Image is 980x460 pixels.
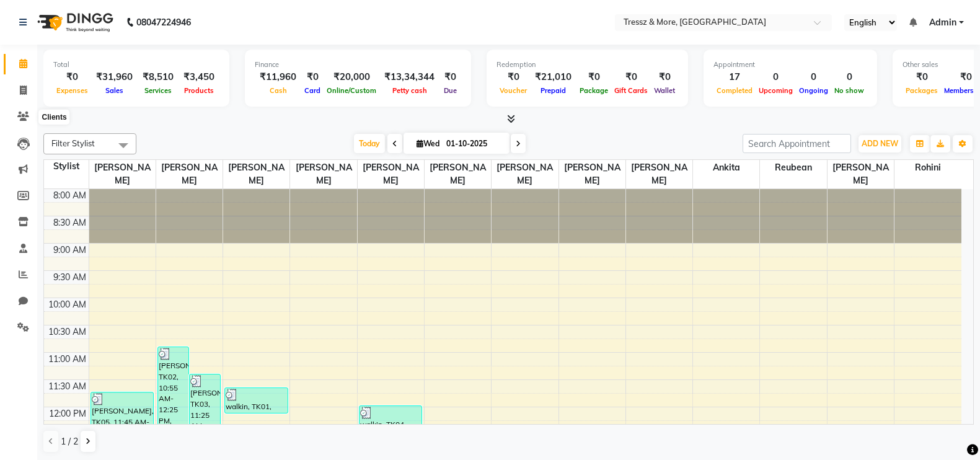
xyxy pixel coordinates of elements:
div: [PERSON_NAME], TK02, 10:55 AM-12:25 PM, HAIR (HIM) - INOA Colour [158,347,188,427]
span: Prepaid [537,86,569,95]
span: Sales [102,86,126,95]
span: Today [354,134,385,153]
span: [PERSON_NAME] [626,160,692,188]
div: 10:30 AM [46,325,89,338]
div: ₹0 [651,70,678,84]
span: Wallet [651,86,678,95]
span: Cash [267,86,290,95]
span: Upcoming [756,86,796,95]
span: Ankita [693,160,759,175]
span: [PERSON_NAME] [156,160,223,188]
span: Products [181,86,217,95]
div: [PERSON_NAME], TK03, 11:25 AM-12:25 PM, HAIR(COLOUR) - Hair Touch Up [190,374,220,427]
div: 0 [756,70,796,84]
div: 9:30 AM [51,271,89,284]
div: Appointment [713,60,867,70]
div: 11:30 AM [46,380,89,393]
div: 17 [713,70,756,84]
span: [PERSON_NAME] [223,160,289,188]
span: [PERSON_NAME] [559,160,625,188]
span: Due [441,86,460,95]
b: 08047224946 [136,5,191,40]
span: Filter Stylist [51,138,95,148]
div: ₹8,510 [138,70,179,84]
div: ₹21,010 [530,70,576,84]
span: Ongoing [796,86,831,95]
span: Services [141,86,175,95]
div: Finance [255,60,461,70]
span: Reubean [760,160,826,175]
div: ₹0 [301,70,324,84]
span: Voucher [497,86,530,95]
div: ₹0 [576,70,611,84]
span: Admin [929,16,956,29]
span: [PERSON_NAME] [828,160,894,188]
div: ₹0 [497,70,530,84]
div: 8:00 AM [51,189,89,202]
div: ₹3,450 [179,70,219,84]
span: [PERSON_NAME] [425,160,491,188]
span: Expenses [53,86,91,95]
span: Online/Custom [324,86,379,95]
span: [PERSON_NAME] [290,160,356,188]
span: Card [301,86,324,95]
div: 8:30 AM [51,216,89,229]
span: No show [831,86,867,95]
input: Search Appointment [743,134,851,153]
div: ₹13,34,344 [379,70,439,84]
div: ₹0 [439,70,461,84]
div: ₹0 [53,70,91,84]
span: Petty cash [389,86,430,95]
div: 10:00 AM [46,298,89,311]
div: 11:00 AM [46,353,89,366]
div: ₹31,960 [91,70,138,84]
span: 1 / 2 [61,435,78,448]
span: ADD NEW [862,139,898,148]
button: ADD NEW [859,135,901,153]
span: Gift Cards [611,86,651,95]
div: 9:00 AM [51,244,89,257]
div: Redemption [497,60,678,70]
div: walkin, TK01, 11:40 AM-12:10 PM, HAIR (HIM) - Hair Cut [225,388,288,413]
span: [PERSON_NAME] [358,160,424,188]
div: walkin, TK04, 12:00 PM-12:30 PM, HAIR (HIM) - Hair Cut [360,406,422,431]
div: 12:00 PM [46,407,89,420]
div: 0 [831,70,867,84]
img: logo [32,5,117,40]
span: [PERSON_NAME] [492,160,558,188]
div: ₹0 [611,70,651,84]
div: ₹20,000 [324,70,379,84]
span: Wed [413,139,443,148]
span: Package [576,86,611,95]
span: [PERSON_NAME] [89,160,156,188]
div: 0 [796,70,831,84]
span: Completed [713,86,756,95]
div: Stylist [44,160,89,173]
div: Clients [39,110,70,125]
div: ₹11,960 [255,70,301,84]
span: Rohini [894,160,961,175]
input: 2025-10-01 [443,135,505,153]
span: Packages [903,86,941,95]
div: Total [53,60,219,70]
div: ₹0 [903,70,941,84]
